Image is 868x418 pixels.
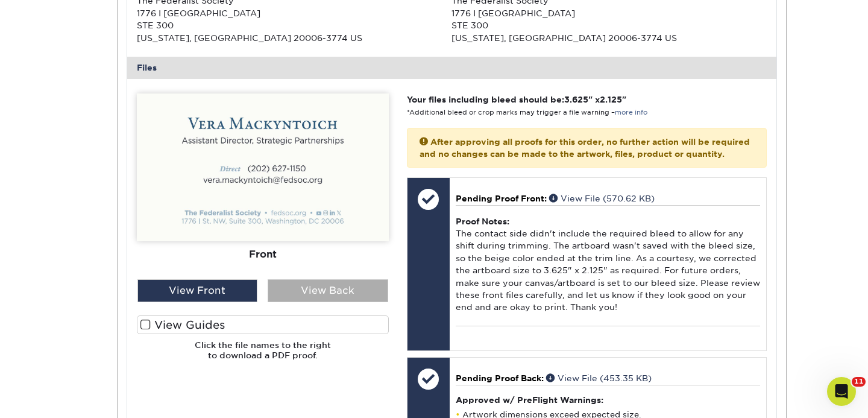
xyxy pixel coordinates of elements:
div: View Back [268,279,388,302]
a: View File (570.62 KB) [549,194,655,203]
span: 3.625 [564,95,588,104]
div: Files [127,57,777,78]
strong: After approving all proofs for this order, no further action will be required and no changes can ... [420,137,750,159]
label: View Guides [137,315,389,334]
small: *Additional bleed or crop marks may trigger a file warning – [407,109,647,116]
h6: Click the file names to the right to download a PDF proof. [137,340,389,370]
div: View Front [137,279,258,302]
iframe: Intercom live chat [827,377,856,406]
div: The contact side didn't include the required bleed to allow for any shift during trimming. The ar... [456,205,760,326]
span: 2.125 [600,95,622,104]
span: 11 [852,377,866,387]
a: View File (453.35 KB) [546,373,652,383]
strong: Proof Notes: [456,217,509,226]
div: Front [137,241,389,267]
h4: Approved w/ PreFlight Warnings: [456,395,760,405]
span: Pending Proof Back: [456,373,544,383]
a: more info [615,109,647,116]
strong: Your files including bleed should be: " x " [407,95,626,104]
span: Pending Proof Front: [456,194,547,203]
